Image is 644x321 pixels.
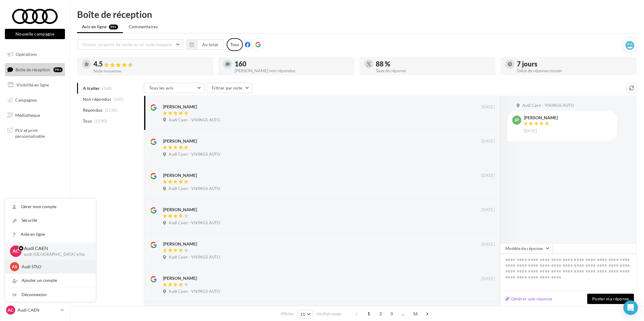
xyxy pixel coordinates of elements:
[163,104,197,110] div: [PERSON_NAME]
[280,311,294,317] span: Afficher
[227,38,243,51] div: Tous
[235,61,350,67] div: 160
[163,138,197,144] div: [PERSON_NAME]
[169,255,220,260] span: Audi Caen - VIKINGS AUTO
[4,94,66,106] a: Campagnes
[517,69,632,73] div: Délai de réponse moyen
[5,304,65,316] a: AC Audi CAEN
[83,107,103,113] span: Répondus
[18,307,58,313] p: Audi CAEN
[169,289,220,294] span: Audi Caen - VIKINGS AUTO
[77,10,637,19] div: Boîte de réception
[500,243,553,254] button: Modèle de réponse
[398,309,408,319] span: ...
[503,295,555,302] button: Générer une réponse
[16,52,37,57] span: Opérations
[8,307,14,313] span: AC
[5,274,96,287] div: Ajouter un compte
[24,245,86,252] p: Audi CAEN
[376,69,491,73] div: Taux de réponse
[297,310,313,319] button: 10
[187,39,223,50] button: Au total
[15,97,37,103] span: Campagnes
[481,173,495,178] span: [DATE]
[4,79,66,91] a: Visibilité en ligne
[517,61,632,67] div: 7 jours
[15,126,63,139] span: PLV et print personnalisable
[163,241,197,247] div: [PERSON_NAME]
[623,300,638,315] div: Open Intercom Messenger
[235,69,350,73] div: [PERSON_NAME] non répondus
[5,200,96,214] a: Gérer mon compte
[207,83,253,93] button: Filtrer par note
[16,82,49,87] span: Visibilité en ligne
[22,264,88,270] p: Audi STLO
[376,309,385,319] span: 2
[83,118,92,124] span: Tous
[4,48,66,61] a: Opérations
[82,42,172,47] span: Choisir un point de vente ou un code magasin
[12,264,17,270] span: AS
[12,248,19,255] span: AC
[300,312,305,317] span: 10
[169,186,220,191] span: Audi Caen - VIKINGS AUTO
[481,276,495,282] span: [DATE]
[4,124,66,142] a: PLV et print personnalisable
[524,128,537,134] span: [DATE]
[169,117,220,123] span: Audi Caen - VIKINGS AUTO
[169,220,220,226] span: Audi Caen - VIKINGS AUTO
[114,97,124,102] span: (160)
[144,83,205,93] button: Tous les avis
[316,311,341,317] span: résultats/page
[169,152,220,157] span: Audi Caen - VIKINGS AUTO
[105,108,117,113] span: (1130)
[515,117,519,123] span: JP
[77,39,183,50] button: Choisir un point de vente ou un code magasin
[163,172,197,178] div: [PERSON_NAME]
[376,61,491,67] div: 88 %
[15,112,40,117] span: Médiathèque
[93,61,208,68] div: 4.5
[197,39,223,50] button: Au total
[524,116,558,120] div: [PERSON_NAME]
[4,109,66,122] a: Médiathèque
[5,214,96,227] a: Sécurité
[5,288,96,302] div: Déconnexion
[24,252,86,257] p: audi-[GEOGRAPHIC_DATA]-etho
[15,67,50,72] span: Boîte de réception
[481,139,495,144] span: [DATE]
[5,228,96,241] a: Aide en ligne
[387,309,396,319] span: 3
[163,275,197,281] div: [PERSON_NAME]
[4,63,66,76] a: Boîte de réception99+
[522,103,574,108] span: Audi Caen - VIKINGS AUTO
[149,85,174,90] span: Tous les avis
[481,104,495,110] span: [DATE]
[94,119,107,123] span: (1290)
[364,309,374,319] span: 1
[53,67,63,72] div: 99+
[83,96,111,102] span: Non répondus
[5,29,65,39] button: Nouvelle campagne
[93,69,208,73] div: Note moyenne
[481,207,495,213] span: [DATE]
[481,242,495,247] span: [DATE]
[410,309,420,319] span: 16
[163,207,197,213] div: [PERSON_NAME]
[129,24,158,30] span: Commentaires
[587,294,634,304] button: Poster ma réponse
